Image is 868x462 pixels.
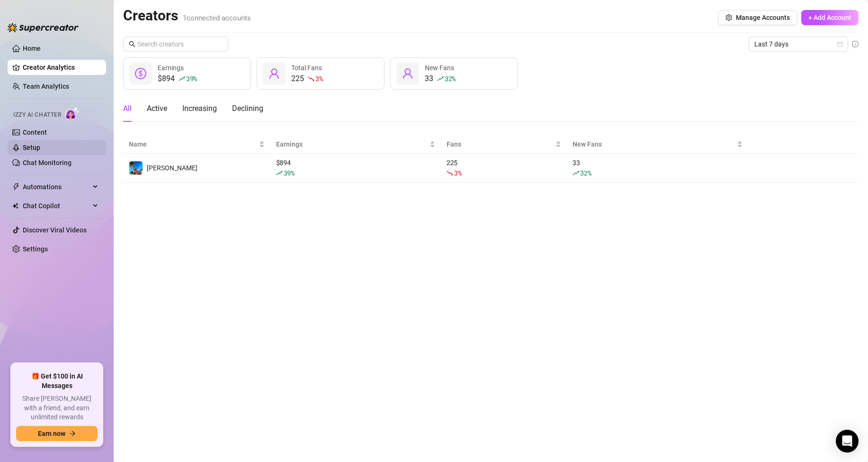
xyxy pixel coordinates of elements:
[23,198,90,213] span: Chat Copilot
[16,372,98,390] span: 🎁 Get $100 in AI Messages
[23,60,98,75] a: Creator Analytics
[276,170,283,176] span: rise
[135,68,146,79] span: dollar-circle
[276,157,435,178] div: $ 894
[38,430,65,437] span: Earn now
[23,245,48,253] a: Settings
[447,139,554,149] span: Fans
[158,64,184,72] span: Earnings
[268,68,280,79] span: user
[425,64,454,72] span: New Fans
[8,23,79,32] img: logo-BBDzfeDw.svg
[718,10,797,25] button: Manage Accounts
[123,103,132,114] div: All
[573,157,743,178] div: 33
[16,426,98,441] button: Earn nowarrow-right
[23,179,90,194] span: Automations
[12,183,20,191] span: thunderbolt
[315,74,322,83] span: 3 %
[270,135,441,154] th: Earnings
[445,74,456,83] span: 32 %
[736,14,790,21] span: Manage Accounts
[123,135,270,154] th: Name
[573,139,735,149] span: New Fans
[23,129,47,136] a: Content
[567,135,748,154] th: New Fans
[291,64,322,72] span: Total Fans
[129,41,135,47] span: search
[23,45,41,52] a: Home
[12,203,18,209] img: Chat Copilot
[808,14,851,21] span: + Add Account
[23,83,69,90] a: Team Analytics
[23,226,87,234] a: Discover Viral Videos
[291,73,322,84] div: 225
[573,170,579,176] span: rise
[179,75,185,82] span: rise
[129,161,143,175] img: Ryan
[158,73,197,84] div: $894
[13,111,61,120] span: Izzy AI Chatter
[454,168,461,177] span: 3 %
[580,168,591,177] span: 32 %
[147,103,167,114] div: Active
[137,39,215,49] input: Search creators
[801,10,859,25] button: + Add Account
[23,159,72,166] a: Chat Monitoring
[837,41,843,47] span: calendar
[447,170,453,176] span: fall
[836,430,859,453] div: Open Intercom Messenger
[402,68,413,79] span: user
[852,41,859,47] span: info-circle
[437,75,444,82] span: rise
[308,75,314,82] span: fall
[441,135,567,154] th: Fans
[754,37,842,51] span: Last 7 days
[65,107,80,120] img: AI Chatter
[123,7,251,25] h2: Creators
[182,103,217,114] div: Increasing
[186,74,197,83] span: 39 %
[147,164,197,172] span: [PERSON_NAME]
[69,430,76,437] span: arrow-right
[23,144,40,151] a: Setup
[284,168,295,177] span: 39 %
[16,394,98,422] span: Share [PERSON_NAME] with a friend, and earn unlimited rewards
[232,103,263,114] div: Declining
[725,14,732,21] span: setting
[183,14,251,22] span: 1 connected accounts
[129,139,257,149] span: Name
[425,73,456,84] div: 33
[447,157,561,178] div: 225
[276,139,428,149] span: Earnings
